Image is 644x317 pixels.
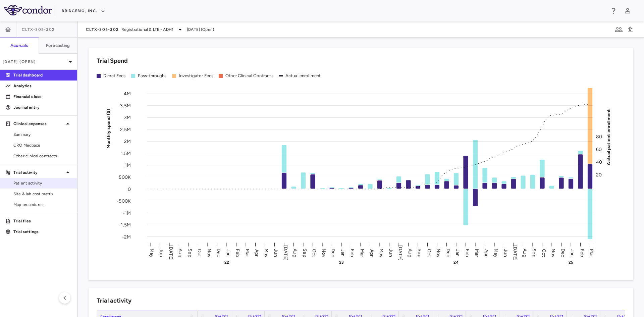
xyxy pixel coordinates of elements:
text: Jan [570,249,575,256]
tspan: 60 [596,147,602,152]
span: CLTX-305-302 [22,27,55,32]
p: Trial dashboard [13,72,72,78]
text: Jun [273,249,279,257]
text: Sep [302,249,308,257]
text: Jan [225,249,231,256]
text: Oct [541,249,547,257]
p: Analytics [13,83,72,89]
text: May [378,248,384,257]
p: Trial settings [13,229,72,235]
button: BridgeBio, Inc. [62,6,105,16]
text: May [149,248,155,257]
text: Nov [206,248,212,257]
tspan: 4M [124,91,131,97]
tspan: 500K [119,174,131,180]
h6: Accruals [10,43,28,49]
span: Registrational & LTE - ADH1 [121,27,173,33]
img: logo-full-BYUhSk78.svg [4,5,52,15]
text: Aug [522,249,528,257]
text: May [264,248,269,257]
text: Feb [350,249,355,257]
text: Aug [177,249,183,257]
text: Feb [235,249,240,257]
div: Investigator Fees [179,73,214,79]
span: CRO Medpace [13,142,72,148]
tspan: 40 [596,159,602,165]
text: Nov [436,248,441,257]
text: Jun [388,249,394,257]
tspan: -2M [122,234,131,240]
text: Dec [445,248,451,257]
p: [DATE] (Open) [3,59,66,65]
text: Sep [531,249,537,257]
p: Journal entry [13,104,72,110]
text: Oct [197,249,202,257]
text: Jan [455,249,461,256]
text: Apr [369,249,375,256]
span: CLTX-305-302 [86,27,119,32]
tspan: Monthly spend ($) [106,109,111,149]
tspan: 3.5M [120,103,131,108]
tspan: -1.5M [119,222,131,228]
p: Trial files [13,218,72,224]
p: Trial activity [13,169,64,175]
text: Nov [321,248,327,257]
h6: Trial Spend [97,56,128,65]
tspan: -500K [117,198,131,204]
text: Sep [417,249,422,257]
span: Site & lab cost matrix [13,191,72,197]
text: [DATE] [283,245,288,261]
text: [DATE] [397,245,403,261]
text: Feb [579,249,585,257]
p: Clinical expenses [13,121,64,127]
tspan: 1M [125,162,131,168]
text: Apr [484,249,489,256]
text: Dec [560,248,566,257]
span: Map procedures [13,202,72,208]
span: Patient activity [13,180,72,186]
text: Apr [254,249,260,256]
tspan: -1M [123,210,131,216]
h6: Trial activity [97,296,131,305]
tspan: 1.5M [121,150,131,156]
text: Sep [187,249,193,257]
text: Nov [550,248,556,257]
text: May [493,248,499,257]
text: 25 [569,260,573,265]
text: Mar [359,249,365,257]
text: [DATE] [168,245,174,261]
text: Jun [158,249,164,257]
h6: Forecasting [46,43,70,49]
text: Mar [589,249,594,257]
text: 24 [453,260,459,265]
tspan: 20 [596,172,602,177]
tspan: 0 [128,186,131,192]
text: Aug [407,249,413,257]
text: Mar [245,249,250,257]
text: 22 [224,260,229,265]
text: Feb [465,249,470,257]
span: Summary [13,131,72,138]
text: [DATE] [512,245,518,261]
text: 23 [339,260,344,265]
div: Actual enrollment [285,73,321,79]
tspan: 2.5M [120,126,131,132]
text: Dec [330,248,336,257]
text: Mar [474,249,480,257]
tspan: Actual patient enrollment [606,109,611,165]
div: Pass-throughs [138,73,167,79]
text: Jan [340,249,346,256]
text: Dec [216,248,221,257]
text: Oct [426,249,432,257]
text: Aug [292,249,298,257]
span: Other clinical contracts [13,153,72,159]
tspan: 3M [124,115,131,120]
tspan: 2M [124,139,131,144]
text: Oct [311,249,317,257]
span: [DATE] (Open) [187,27,214,33]
div: Other Clinical Contracts [225,73,273,79]
p: Financial close [13,94,72,100]
tspan: 80 [596,134,602,140]
text: Jun [503,249,508,257]
div: Direct Fees [103,73,126,79]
